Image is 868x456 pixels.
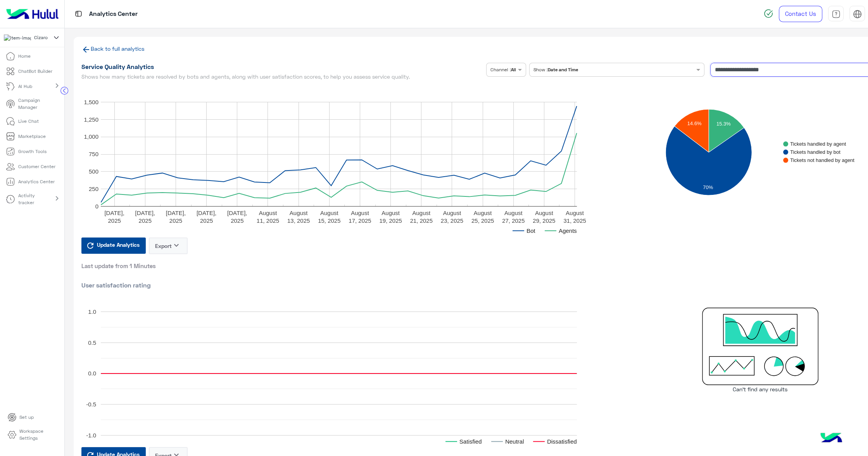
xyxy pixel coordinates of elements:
text: Neutral [505,438,524,444]
text: 750 [89,151,98,157]
a: Set up [2,410,40,425]
text: 27, 2025 [502,217,525,224]
p: Home [18,53,31,60]
text: 23, 2025 [440,217,463,224]
p: Live Chat [18,118,39,125]
text: Tickets handled by bot [790,149,840,155]
text: Dissatisfied [547,438,577,444]
text: [DATE], [135,210,155,216]
text: -1.0 [86,432,96,438]
text: Tickets handled by agent [790,141,846,147]
text: August [351,210,369,216]
a: tab [828,6,844,22]
text: August [566,210,584,216]
button: Exportkeyboard_arrow_down [149,237,188,254]
text: 2025 [169,217,182,224]
text: 1.0 [88,308,96,315]
h5: Shows how many tickets are resolved by bots and agents, along with user satisfaction scores, to h... [81,74,483,80]
text: [DATE], [104,210,124,216]
text: 15.3% [716,121,731,127]
text: 14.6% [687,120,702,126]
p: Workspace Settings [19,428,57,442]
p: Activity tracker [18,192,41,206]
text: [DATE], [166,210,185,216]
text: August [320,210,339,216]
text: 17, 2025 [349,217,371,224]
text: August [259,210,277,216]
text: Agents [559,227,577,234]
button: Update Analytics [81,237,146,254]
text: 1,250 [84,116,98,123]
p: Set up [19,414,34,421]
p: Analytics Center [18,178,55,185]
text: August [443,210,461,216]
span: Update Analytics [95,239,142,250]
text: 19, 2025 [379,217,402,224]
img: hulul-logo.png [818,425,845,452]
mat-icon: chevron_right [52,194,62,203]
text: 25, 2025 [471,217,494,224]
text: 1,500 [84,99,98,105]
span: Cizaro [34,34,48,41]
text: August [504,210,523,216]
text: 0.5 [88,339,96,346]
span: Last update from 1 Minutes [81,262,156,270]
text: August [535,210,554,216]
p: Growth Tools [18,148,47,155]
img: Logo [3,6,62,22]
p: Campaign Manager [18,97,59,111]
text: Bot [526,227,535,234]
text: 29, 2025 [533,217,555,224]
p: Customer Center [18,163,55,170]
text: [DATE], [227,210,247,216]
text: 13, 2025 [287,217,310,224]
text: 70% [703,184,713,190]
text: 15, 2025 [318,217,340,224]
p: Analytics Center [89,9,138,19]
text: Tickets not handled by agent [790,157,854,163]
img: tab [832,10,840,19]
text: 250 [89,186,98,192]
text: Satisfied [459,438,482,444]
svg: A chart. [81,292,627,447]
text: 500 [89,168,98,175]
text: 2025 [231,217,243,224]
p: AI Hub [18,83,32,90]
text: 2025 [200,217,213,224]
text: [DATE], [197,210,216,216]
p: ChatBot Builder [18,68,52,75]
a: Contact Us [779,6,822,22]
h1: Service Quality Analytics [81,63,483,71]
text: August [289,210,308,216]
mat-icon: chevron_right [52,81,62,90]
text: 1,000 [84,133,98,140]
text: 11, 2025 [256,217,279,224]
text: 31, 2025 [563,217,586,224]
text: 0.0 [88,370,96,377]
p: Marketplace [18,133,46,140]
a: Back to full analytics [91,45,145,52]
text: 2025 [108,217,121,224]
img: tab [853,10,862,19]
img: spinner [764,9,773,18]
img: tab [74,9,83,19]
text: August [473,210,492,216]
svg: A chart. [81,83,627,237]
text: August [412,210,431,216]
a: Workspace Settings [2,425,63,445]
text: 2025 [138,217,151,224]
img: 919860931428189 [4,34,31,41]
text: -0.5 [86,401,96,408]
text: 21, 2025 [410,217,432,224]
text: 0 [95,203,98,210]
i: keyboard_arrow_down [172,241,181,250]
text: August [381,210,400,216]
